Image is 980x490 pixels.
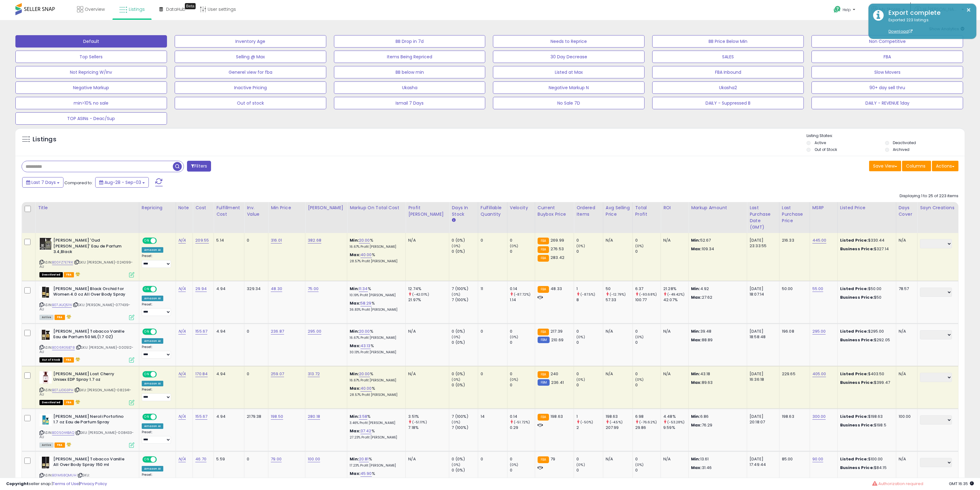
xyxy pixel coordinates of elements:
span: | SKU: [PERSON_NAME]-000512-AU [39,345,134,354]
div: % [350,286,401,297]
a: 300.00 [812,413,826,420]
div: $330.44 [840,238,891,243]
strong: Min: [691,286,700,292]
strong: Max: [691,337,702,343]
b: Min: [350,371,359,377]
a: 45.90 [360,471,372,477]
button: Negative Markup [15,81,167,94]
div: % [350,238,401,249]
span: 217.39 [551,328,563,334]
a: 295.00 [812,328,826,334]
a: 382.68 [308,237,321,243]
a: 100.00 [308,456,320,462]
button: Needs to Reprice [493,35,645,48]
strong: Min: [691,237,700,243]
span: Help [843,7,851,12]
a: 295.00 [308,328,321,334]
a: Download [889,29,913,34]
b: Business Price: [840,246,874,252]
label: Active [815,140,826,145]
span: All listings currently available for purchase on Amazon [39,315,54,320]
div: 50 [606,286,632,292]
span: 283.42 [551,255,564,260]
div: 4.94 [216,286,239,292]
span: 210.69 [551,337,563,343]
label: Archived [893,147,909,152]
span: Last 7 Days [31,179,56,185]
b: Min: [350,328,359,334]
button: Generel view for fba [175,66,326,78]
div: $50.00 [840,286,891,292]
b: Max: [350,300,360,306]
a: 259.07 [271,371,284,377]
div: N/A [606,329,628,334]
small: Days In Stock. [452,218,455,223]
a: 55.00 [812,286,823,292]
a: 313.72 [308,371,320,377]
span: | SKU: [PERSON_NAME]-077439-AU [39,302,131,312]
a: 43.13 [360,343,371,349]
small: FBM [538,337,550,343]
div: 50.00 [782,286,805,292]
span: Columns [906,163,925,169]
a: B01M68QMUH [52,473,76,478]
button: FBA Inbound [652,66,804,78]
div: ASIN: [39,238,134,277]
button: Actions [932,161,958,171]
button: Items Being Repriced [334,51,486,63]
div: 21.97% [408,297,449,303]
button: TOP ASINs - Deac/Sup [15,112,167,125]
a: 198.50 [271,413,283,420]
th: The percentage added to the cost of goods (COGS) that forms the calculator for Min & Max prices. [347,202,406,233]
div: N/A [899,329,913,334]
a: 316.01 [271,237,282,243]
div: 1.14 [510,297,535,303]
p: 109.34 [691,246,742,252]
div: 4.94 [216,329,239,334]
div: Export complete [884,8,972,17]
button: Inactive Pricing [175,81,326,94]
span: 269.99 [551,237,564,243]
img: 41gGLT-OxXL._SL40_.jpg [39,329,52,341]
div: 0 [510,249,535,254]
button: Default [15,35,167,48]
button: Ukasha [334,81,486,94]
a: 20.81 [359,456,369,462]
strong: Min: [691,371,700,377]
button: × [966,6,971,14]
button: 90+ day sell thru [811,81,963,94]
div: Preset: [142,302,171,316]
label: Deactivated [893,140,916,145]
div: 0 (0%) [452,238,478,243]
small: (-87.72%) [514,292,531,297]
a: 11.34 [359,286,368,292]
p: 16.67% Profit [PERSON_NAME] [350,336,401,340]
div: 0 [247,329,263,334]
div: 0.14 [510,286,535,292]
strong: Min: [691,328,700,334]
button: Not Repricing W/Inv [15,66,167,78]
a: 20.00 [359,328,370,334]
div: Preset: [142,254,171,268]
div: Amazon AI [142,247,163,253]
a: 445.00 [812,237,827,243]
small: (-93.68%) [639,292,657,297]
div: Preset: [142,345,171,359]
div: 216.33 [782,238,805,243]
span: OFF [156,238,165,243]
span: Listings [129,6,145,12]
div: Days In Stock [452,205,475,218]
a: 20.00 [359,237,370,243]
b: Min: [350,237,359,243]
button: Top Sellers [15,51,167,63]
a: 3.58 [359,413,368,420]
span: FBA [64,272,74,277]
img: 41CsWM2Rh5L._SL40_.jpg [39,371,52,384]
div: ASIN: [39,329,134,362]
div: Markup Amount [691,205,744,211]
div: 0 [576,329,603,334]
a: N/A [178,371,186,377]
b: [PERSON_NAME] Black Orchid for Women 4.0 oz All Over Body Spray [53,286,128,299]
div: Amazon AI [142,296,163,301]
span: FBA [63,357,74,363]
